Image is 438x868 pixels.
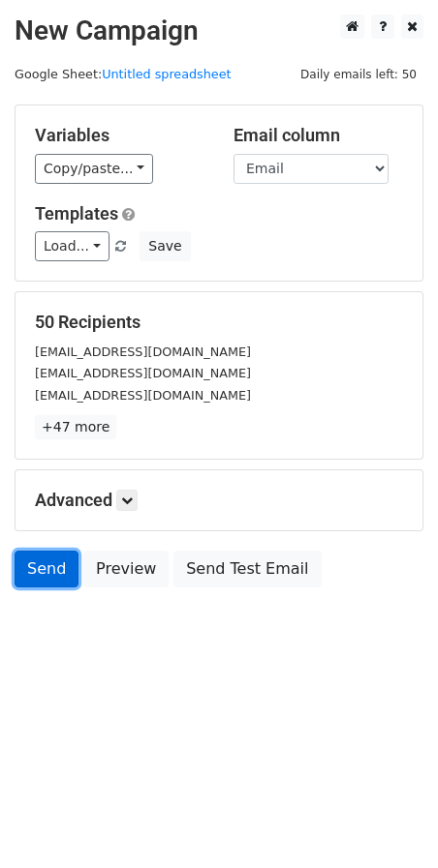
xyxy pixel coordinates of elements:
[35,415,116,439] a: +47 more
[35,366,251,380] small: [EMAIL_ADDRESS][DOMAIN_NAME]
[140,231,190,261] button: Save
[35,154,153,184] a: Copy/paste...
[35,312,403,333] h5: 50 Recipients
[83,551,169,587] a: Preview
[35,203,118,224] a: Templates
[341,775,438,868] iframe: Chat Widget
[234,125,403,146] h5: Email column
[173,551,321,587] a: Send Test Email
[102,67,231,81] a: Untitled spreadsheet
[35,125,204,146] h5: Variables
[294,67,423,81] a: Daily emails left: 50
[294,64,423,85] span: Daily emails left: 50
[15,15,423,47] h2: New Campaign
[35,344,251,359] small: [EMAIL_ADDRESS][DOMAIN_NAME]
[15,551,78,587] a: Send
[35,490,403,511] h5: Advanced
[35,388,251,403] small: [EMAIL_ADDRESS][DOMAIN_NAME]
[35,231,109,261] a: Load...
[15,67,232,81] small: Google Sheet:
